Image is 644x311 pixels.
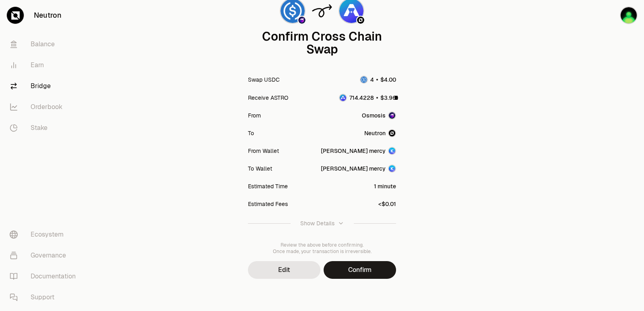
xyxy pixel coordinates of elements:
[362,111,386,119] span: Osmosis
[248,129,254,137] div: To
[361,76,367,83] img: USDC Logo
[620,6,638,24] img: sandy mercy
[3,117,87,138] a: Stake
[3,55,87,76] a: Earn
[388,165,396,173] img: Account Image
[388,129,396,137] img: Neutron Logo
[321,147,396,155] button: [PERSON_NAME] mercy
[248,182,288,190] div: Estimated Time
[3,97,87,117] a: Orderbook
[248,111,261,119] div: From
[388,111,396,119] img: Osmosis Logo
[300,219,334,227] div: Show Details
[324,261,396,279] button: Confirm
[378,200,396,208] div: <$0.01
[248,213,396,234] button: Show Details
[248,30,396,56] div: Confirm Cross Chain Swap
[3,76,87,97] a: Bridge
[248,165,272,173] div: To Wallet
[248,242,396,255] div: Review the above before confirming. Once made, your transaction is irreversible.
[248,76,280,84] div: Swap USDC
[3,34,87,55] a: Balance
[248,147,279,155] div: From Wallet
[3,224,87,245] a: Ecosystem
[248,94,288,102] div: Receive ASTRO
[357,16,364,24] img: Neutron Logo
[321,147,386,155] div: [PERSON_NAME] mercy
[3,266,87,287] a: Documentation
[388,147,396,155] img: Account Image
[321,165,396,173] button: [PERSON_NAME] mercy
[364,129,386,137] span: Neutron
[3,245,87,266] a: Governance
[298,16,305,24] img: Osmosis Logo
[248,261,320,279] button: Edit
[321,165,386,173] div: [PERSON_NAME] mercy
[374,182,396,190] div: 1 minute
[248,200,288,208] div: Estimated Fees
[3,287,87,308] a: Support
[340,95,346,101] img: ASTRO Logo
